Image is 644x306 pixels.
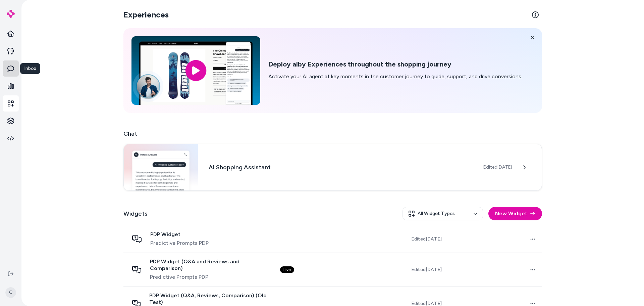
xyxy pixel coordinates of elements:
[488,207,542,220] button: New Widget
[150,273,269,281] span: Predictive Prompts PDP
[150,258,269,272] span: PDP Widget (Q&A and Reviews and Comparison)
[7,10,15,18] img: alby Logo
[20,63,40,74] div: Inbox
[149,292,269,306] span: PDP Widget (Q&A, Reviews, Comparison) (Old Test)
[209,163,473,172] h3: AI Shopping Assistant
[268,60,522,69] h2: Deploy alby Experiences throughout the shopping journey
[123,209,148,218] h2: Widgets
[150,231,209,238] span: PDP Widget
[483,164,512,171] span: Edited [DATE]
[123,144,542,191] a: Chat widgetAI Shopping AssistantEdited[DATE]
[411,266,442,273] span: Edited [DATE]
[123,129,542,138] h2: Chat
[150,239,209,247] span: Predictive Prompts PDP
[411,236,442,243] span: Edited [DATE]
[5,287,16,298] span: C
[402,207,483,220] button: All Widget Types
[124,144,198,190] img: Chat widget
[268,73,522,81] p: Activate your AI agent at key moments in the customer journey to guide, support, and drive conver...
[280,266,294,273] div: Live
[123,9,169,20] h2: Experiences
[4,282,17,303] button: C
